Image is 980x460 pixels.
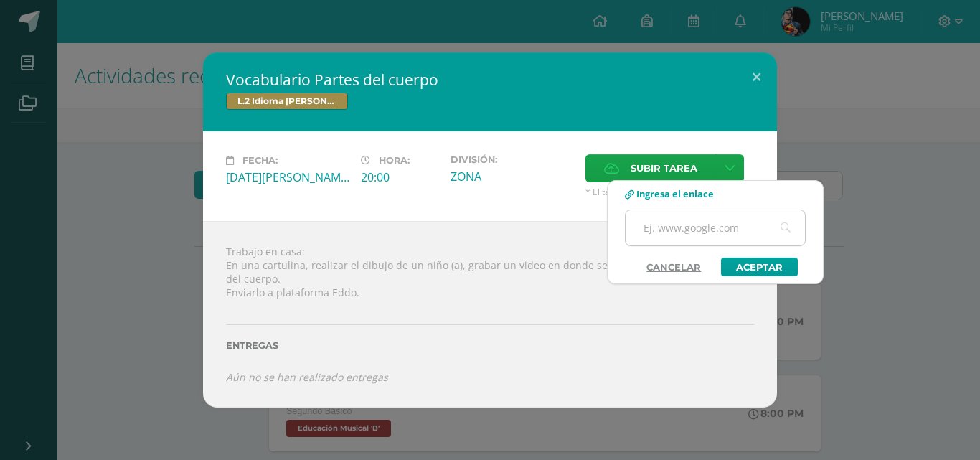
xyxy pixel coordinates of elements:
[632,258,715,276] a: Cancelar
[242,155,278,166] span: Fecha:
[226,340,754,351] label: Entregas
[203,221,777,407] div: Trabajo en casa: En una cartulina, realizar el dibujo de un niño (a), grabar un video en donde se...
[631,155,697,182] span: Subir tarea
[585,186,754,198] span: * El tamaño máximo permitido es 50 MB
[226,169,349,185] div: [DATE][PERSON_NAME]
[451,169,574,184] div: ZONA
[451,154,574,165] label: División:
[361,169,439,185] div: 20:00
[226,93,348,110] span: L.2 Idioma [PERSON_NAME]
[379,155,410,166] span: Hora:
[226,370,388,384] i: Aún no se han realizado entregas
[626,210,805,245] input: Ej. www.google.com
[721,258,798,276] a: Aceptar
[736,52,777,101] button: Close (Esc)
[636,187,714,200] span: Ingresa el enlace
[226,70,754,90] h2: Vocabulario Partes del cuerpo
